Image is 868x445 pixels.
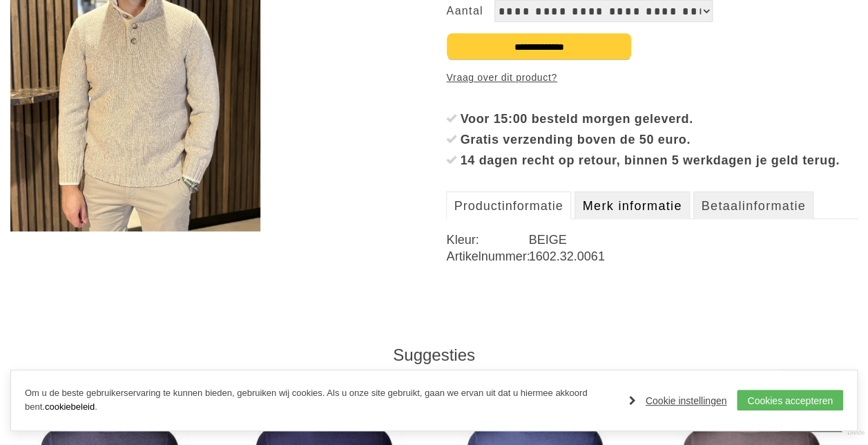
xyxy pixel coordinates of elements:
[45,401,95,412] a: cookiebeleid
[446,248,528,265] dt: Artikelnummer:
[629,390,727,411] a: Cookie instellingen
[25,386,615,415] p: Om u de beste gebruikerservaring te kunnen bieden, gebruiken wij cookies. Als u onze site gebruik...
[529,231,858,248] dd: BEIGE
[446,150,858,171] li: 14 dagen recht op retour, binnen 5 werkdagen je geld terug.
[737,390,843,410] a: Cookies accepteren
[10,345,858,366] div: Suggesties
[446,231,528,248] dt: Kleur:
[693,191,813,219] a: Betaalinformatie
[460,129,858,150] div: Gratis verzending boven de 50 euro.
[446,67,557,88] a: Vraag over dit product?
[529,248,858,265] dd: 1602.32.0061
[446,191,570,219] a: Productinformatie
[460,108,858,129] div: Voor 15:00 besteld morgen geleverd.
[575,191,689,219] a: Merk informatie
